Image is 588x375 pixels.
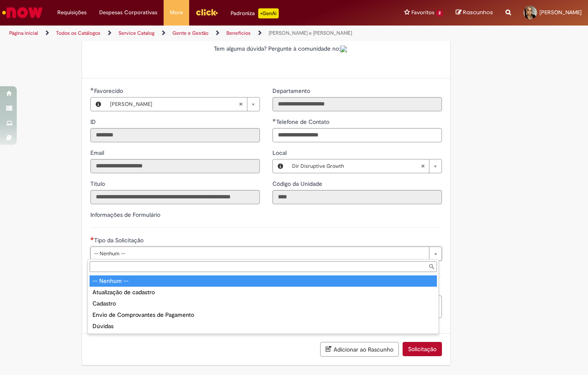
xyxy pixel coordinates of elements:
[90,309,437,321] div: Envio de Comprovantes de Pagamento
[90,321,437,332] div: Dúvidas
[88,274,439,334] ul: Tipo da Solicitação
[90,275,437,287] div: -- Nenhum --
[90,298,437,309] div: Cadastro
[90,287,437,298] div: Atualização de cadastro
